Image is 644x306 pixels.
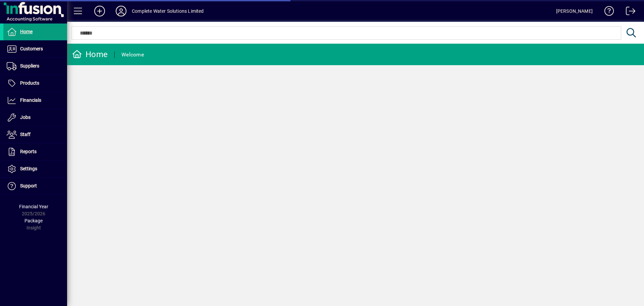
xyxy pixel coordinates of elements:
[20,97,41,103] span: Financials
[20,115,31,120] span: Jobs
[3,92,67,109] a: Financials
[110,5,132,17] button: Profile
[3,75,67,92] a: Products
[3,178,67,194] a: Support
[19,204,48,209] span: Financial Year
[20,166,37,171] span: Settings
[3,143,67,160] a: Reports
[72,49,108,60] div: Home
[20,80,39,86] span: Products
[3,126,67,143] a: Staff
[132,6,204,16] div: Complete Water Solutions Limited
[3,161,67,177] a: Settings
[20,149,37,154] span: Reports
[20,63,39,69] span: Suppliers
[20,46,43,51] span: Customers
[89,5,110,17] button: Add
[3,58,67,75] a: Suppliers
[20,29,33,34] span: Home
[3,41,67,57] a: Customers
[599,1,614,23] a: Knowledge Base
[24,218,43,223] span: Package
[20,132,31,137] span: Staff
[121,49,144,60] div: Welcome
[3,109,67,126] a: Jobs
[556,6,593,16] div: [PERSON_NAME]
[621,1,636,23] a: Logout
[20,183,37,188] span: Support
